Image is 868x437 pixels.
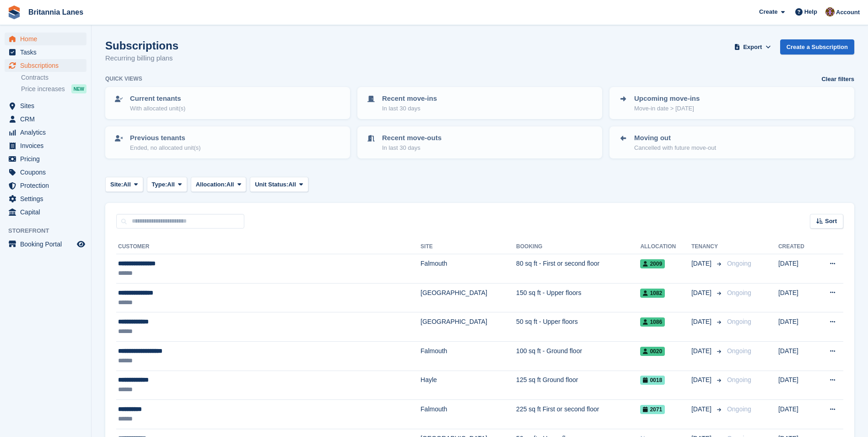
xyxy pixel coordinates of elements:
span: [DATE] [691,346,713,356]
p: With allocated unit(s) [130,104,185,113]
th: Tenancy [691,240,723,254]
span: Type: [152,180,167,189]
span: Tasks [20,46,75,59]
span: Ongoing [727,405,751,413]
a: menu [5,166,86,179]
span: Ongoing [727,347,751,355]
span: Ongoing [727,318,751,325]
a: menu [5,192,86,205]
a: Previous tenants Ended, no allocated unit(s) [106,127,349,158]
a: menu [5,153,86,165]
a: Moving out Cancelled with future move-out [610,127,853,158]
span: Analytics [20,126,75,139]
a: Britannia Lanes [25,5,87,20]
span: Ongoing [727,260,751,267]
span: Export [743,43,762,52]
span: [DATE] [691,259,713,268]
span: 2009 [640,259,665,268]
p: Recent move-outs [382,133,442,143]
span: Allocation: [196,180,226,189]
span: All [123,180,131,189]
span: Ongoing [727,289,751,296]
a: menu [5,206,86,218]
a: menu [5,139,86,152]
span: Help [804,7,817,16]
button: Export [733,39,773,55]
span: CRM [20,113,75,126]
td: [DATE] [778,371,816,400]
p: In last 30 days [382,104,437,113]
td: [DATE] [778,283,816,312]
span: All [226,180,234,189]
td: Falmouth [421,254,516,284]
span: Home [20,33,75,45]
span: Subscriptions [20,59,75,72]
p: Recurring billing plans [105,53,178,64]
th: Site [421,240,516,254]
span: 1086 [640,317,665,327]
span: Sites [20,99,75,112]
a: Recent move-outs In last 30 days [358,127,601,158]
td: Falmouth [421,341,516,371]
span: 0018 [640,376,665,385]
td: [GEOGRAPHIC_DATA] [421,312,516,342]
span: Pricing [20,153,75,165]
img: stora-icon-8386f47178a22dfd0bd8f6a31ec36ba5ce8667c1dd55bd0f319d3a0aa187defe.svg [7,5,21,19]
div: NEW [71,84,86,93]
td: 150 sq ft - Upper floors [516,283,640,312]
span: Create [759,7,777,16]
span: Capital [20,206,75,218]
a: Price increases NEW [21,84,86,94]
p: In last 30 days [382,143,442,153]
a: Contracts [21,73,86,82]
a: Current tenants With allocated unit(s) [106,88,349,118]
th: Created [778,240,816,254]
td: 125 sq ft Ground floor [516,371,640,400]
td: Hayle [421,371,516,400]
a: menu [5,59,86,72]
span: All [167,180,175,189]
td: 100 sq ft - Ground floor [516,341,640,371]
span: 0020 [640,347,665,356]
a: Recent move-ins In last 30 days [358,88,601,118]
span: Settings [20,192,75,205]
th: Customer [116,240,421,254]
td: 50 sq ft - Upper floors [516,312,640,342]
button: Type: All [147,177,187,192]
span: [DATE] [691,404,713,414]
span: Storefront [8,226,91,235]
td: [DATE] [778,312,816,342]
a: Clear filters [821,75,854,84]
span: All [288,180,296,189]
span: Ongoing [727,376,751,383]
td: 80 sq ft - First or second floor [516,254,640,284]
span: Account [836,8,860,17]
p: Previous tenants [130,133,201,143]
td: [GEOGRAPHIC_DATA] [421,283,516,312]
span: Protection [20,179,75,192]
h1: Subscriptions [105,39,178,52]
button: Unit Status: All [250,177,308,192]
td: [DATE] [778,400,816,429]
span: Invoices [20,139,75,152]
td: 225 sq ft First or second floor [516,400,640,429]
a: menu [5,99,86,112]
img: Andy Collier [825,7,835,16]
span: 1082 [640,289,665,298]
a: Preview store [75,239,86,250]
span: Price increases [21,85,65,93]
p: Upcoming move-ins [634,93,700,104]
th: Allocation [640,240,691,254]
p: Current tenants [130,93,185,104]
p: Ended, no allocated unit(s) [130,143,201,153]
a: menu [5,46,86,59]
th: Booking [516,240,640,254]
a: Upcoming move-ins Move-in date > [DATE] [610,88,853,118]
h6: Quick views [105,75,142,83]
span: [DATE] [691,288,713,298]
p: Cancelled with future move-out [634,143,716,153]
span: Sort [825,217,837,226]
a: menu [5,113,86,126]
a: Create a Subscription [780,39,854,55]
p: Recent move-ins [382,93,437,104]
